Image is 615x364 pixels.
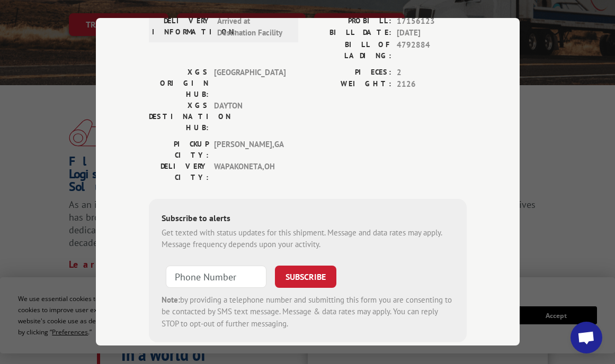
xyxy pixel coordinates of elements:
label: BILL OF LADING: [308,39,391,61]
strong: Note: [162,295,180,305]
label: DELIVERY CITY: [149,161,209,183]
span: WAPAKONETA , OH [214,161,286,183]
label: DELIVERY INFORMATION: [152,15,212,39]
label: PICKUP CITY: [149,139,209,161]
span: [DATE] [397,27,467,39]
label: BILL DATE: [308,27,391,39]
span: 2126 [397,78,467,90]
div: by providing a telephone number and submitting this form you are consenting to be contacted by SM... [162,294,454,330]
span: [PERSON_NAME] , GA [214,139,286,161]
span: Arrived at Destination Facility [217,15,289,39]
label: WEIGHT: [308,78,391,90]
span: 4792884 [397,39,467,61]
label: PIECES: [308,67,391,79]
span: 2 [397,67,467,79]
label: PROBILL: [308,15,391,28]
span: 17156123 [397,15,467,28]
label: XGS ORIGIN HUB: [149,67,209,100]
span: DAYTON [214,100,286,133]
input: Phone Number [166,266,266,288]
span: [GEOGRAPHIC_DATA] [214,67,286,100]
div: Subscribe to alerts [162,212,454,227]
button: SUBSCRIBE [275,266,336,288]
div: Get texted with status updates for this shipment. Message and data rates may apply. Message frequ... [162,227,454,251]
a: Open chat [571,322,602,353]
label: XGS DESTINATION HUB: [149,100,209,133]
